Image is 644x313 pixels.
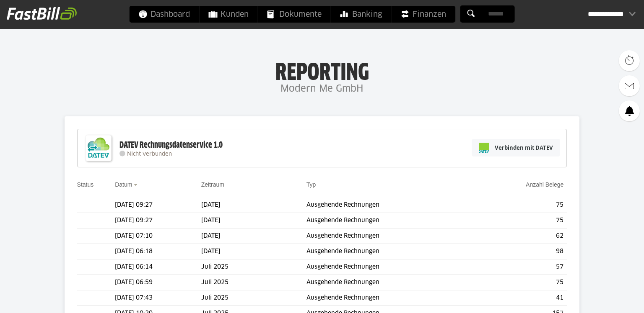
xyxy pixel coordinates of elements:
[258,6,331,23] a: Dokumente
[473,259,567,275] td: 57
[7,7,77,20] img: fastbill_logo_white.png
[115,244,201,259] td: [DATE] 06:18
[201,290,306,306] td: Juli 2025
[306,275,473,290] td: Ausgehende Rechnungen
[115,259,201,275] td: [DATE] 06:14
[306,228,473,244] td: Ausgehende Rechnungen
[201,244,306,259] td: [DATE]
[119,140,223,151] div: DATEV Rechnungsdatenservice 1.0
[115,198,201,213] td: [DATE] 09:27
[201,198,306,213] td: [DATE]
[473,228,567,244] td: 62
[201,275,306,290] td: Juli 2025
[306,198,473,213] td: Ausgehende Rechnungen
[479,143,489,153] img: pi-datev-logo-farbig-24.svg
[201,228,306,244] td: [DATE]
[115,275,201,290] td: [DATE] 06:59
[526,181,563,188] a: Anzahl Belege
[306,290,473,306] td: Ausgehende Rechnungen
[306,213,473,228] td: Ausgehende Rechnungen
[134,184,139,186] img: sort_desc.gif
[495,144,553,152] span: Verbinden mit DATEV
[267,6,322,23] span: Dokumente
[84,59,560,81] h1: Reporting
[201,181,224,188] a: Zeitraum
[306,259,473,275] td: Ausgehende Rechnungen
[473,198,567,213] td: 75
[340,6,382,23] span: Banking
[77,181,94,188] a: Status
[392,6,455,23] a: Finanzen
[579,288,636,309] iframe: Öffnet ein Widget, in dem Sie weitere Informationen finden
[473,290,567,306] td: 41
[472,139,560,156] a: Verbinden mit DATEV
[82,131,115,165] img: DATEV-Datenservice Logo
[306,181,316,188] a: Typ
[401,6,446,23] span: Finanzen
[209,6,249,23] span: Kunden
[200,6,258,23] a: Kunden
[201,213,306,228] td: [DATE]
[130,6,199,23] a: Dashboard
[139,6,190,23] span: Dashboard
[473,275,567,290] td: 75
[473,244,567,259] td: 98
[127,151,172,157] span: Nicht verbunden
[115,181,132,188] a: Datum
[306,244,473,259] td: Ausgehende Rechnungen
[201,259,306,275] td: Juli 2025
[331,6,391,23] a: Banking
[115,290,201,306] td: [DATE] 07:43
[473,213,567,228] td: 75
[115,213,201,228] td: [DATE] 09:27
[115,228,201,244] td: [DATE] 07:10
